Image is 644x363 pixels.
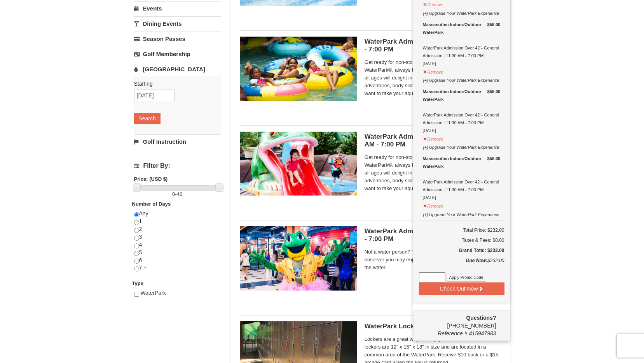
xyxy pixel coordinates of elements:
[134,190,221,198] label: -
[423,133,444,143] button: Remove
[134,80,215,88] label: Starting
[423,7,500,17] button: [+] Upgrade Your WaterPark Experience
[423,209,500,219] button: [+] Upgrade Your WaterPark Experience
[240,37,357,100] img: 6619917-1560-394ba125.jpg
[487,155,501,162] strong: $58.00
[423,88,501,103] div: Massanutten Indoor/Outdoor WaterPark
[423,88,501,134] div: WaterPark Admission Over 42"- General Admission | 11:30 AM - 7:00 PM [DATE]
[466,258,487,263] strong: Due Now:
[365,133,501,148] h5: WaterPark Admission - Under 42" | 11:30 AM - 7:00 PM
[140,290,166,296] span: WaterPark
[423,21,501,67] div: WaterPark Admission Over 42"- General Admission | 11:30 AM - 7:00 PM [DATE]
[365,322,501,330] h5: WaterPark Locker Rental
[240,226,357,290] img: 6619917-1587-675fdf84.jpg
[240,132,357,196] img: 6619917-1570-0b90b492.jpg
[419,314,496,329] span: [PHONE_NUMBER]
[134,113,161,124] button: Search
[419,257,504,272] div: $232.00
[419,226,504,234] h6: Total Price: $232.00
[134,1,221,16] a: Events
[177,191,182,197] span: 46
[487,88,501,95] strong: $58.00
[132,201,171,207] strong: Number of Days
[134,134,221,149] a: Golf Instruction
[423,66,444,76] button: Remove
[134,176,168,182] strong: Price: (USD $)
[423,155,501,201] div: WaterPark Admission Over 42"- General Admission | 11:30 AM - 7:00 PM [DATE]
[419,236,504,244] div: Taxes & Fees: $0.00
[134,32,221,46] a: Season Passes
[134,162,221,169] h4: Filter By:
[172,191,175,197] span: 0
[419,282,504,295] button: Check Out Now
[365,153,501,192] span: Get ready for non-stop thrills at the Massanutten WaterPark®, always heated to 84° Fahrenheit. Ch...
[423,155,501,170] div: Massanutten Indoor/Outdoor WaterPark
[134,47,221,61] a: Golf Membership
[466,315,496,321] strong: Questions?
[423,141,500,151] button: [+] Upgrade Your WaterPark Experience
[134,16,221,31] a: Dining Events
[132,280,143,286] strong: Type
[365,38,501,53] h5: WaterPark Admission - Over 42" | 11:30 AM - 7:00 PM
[438,330,467,337] span: Reference #
[447,273,486,282] button: Apply Promo Code
[365,58,501,97] span: Get ready for non-stop thrills at the Massanutten WaterPark®, always heated to 84° Fahrenheit. Ch...
[134,62,221,76] a: [GEOGRAPHIC_DATA]
[423,200,444,210] button: Remove
[134,210,221,280] div: Any 1 2 3 4 5 6 7 +
[469,330,496,337] span: 415947983
[365,227,501,243] h5: WaterPark Admission- Observer | 11:30 AM - 7:00 PM
[423,21,501,36] div: Massanutten Indoor/Outdoor WaterPark
[423,74,500,84] button: [+] Upgrade Your WaterPark Experience
[487,21,501,28] strong: $58.00
[419,247,504,254] h5: Grand Total: $232.00
[365,248,501,271] span: Not a water person? Then this ticket is just for you. As an observer you may enjoy the WaterPark ...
